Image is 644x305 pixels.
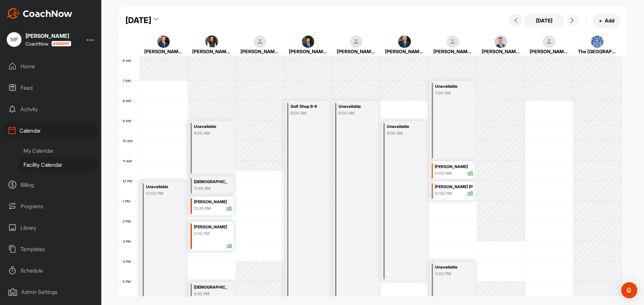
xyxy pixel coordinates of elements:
div: [DATE] [125,14,151,26]
div: Golf Shop 8-4 [290,103,324,110]
div: [PERSON_NAME] [194,198,232,206]
img: square_79f6e3d0e0224bf7dac89379f9e186cf.jpg [398,35,411,48]
button: [DATE] [524,14,564,27]
div: 11:00 AM [435,170,452,176]
div: MF [7,32,21,47]
button: +Add [593,13,620,28]
div: 6 AM [119,59,138,63]
div: 12:00 PM [435,190,452,197]
div: [PERSON_NAME] [194,223,232,231]
div: Admin Settings [4,284,98,300]
div: 7:00 AM [435,90,468,96]
div: 8:00 AM [290,110,324,116]
div: [PERSON_NAME] [433,48,472,55]
div: 8 AM [119,99,138,103]
div: 9 AM [119,119,138,123]
img: square_21a52c34a1b27affb0df1d7893c918db.jpg [591,35,604,48]
div: Schedule [4,262,98,279]
div: 1 PM [119,199,137,203]
div: Feed [4,79,98,96]
div: 5:00 PM [194,291,227,297]
img: CoachNow [7,8,72,19]
div: [PERSON_NAME] [144,48,183,55]
div: The [GEOGRAPHIC_DATA] [578,48,616,55]
div: My Calendar [19,144,98,158]
div: Open Intercom Messenger [621,282,637,298]
div: Programs [4,198,98,215]
img: square_50820e9176b40dfe1a123c7217094fa9.jpg [302,35,315,48]
div: [PERSON_NAME] [289,48,327,55]
div: 8:00 AM [338,110,372,116]
div: [DEMOGRAPHIC_DATA] CLOSING [194,284,227,291]
div: Activity [4,101,98,118]
div: 9:00 AM [194,130,227,136]
img: square_default-ef6cabf814de5a2bf16c804365e32c732080f9872bdf737d349900a9daf73cf9.png [350,35,363,48]
div: 11:45 AM [194,185,227,192]
div: [PERSON_NAME] [240,48,279,55]
img: square_default-ef6cabf814de5a2bf16c804365e32c732080f9872bdf737d349900a9daf73cf9.png [254,35,266,48]
div: 4:00 PM [435,271,468,277]
div: 3 PM [119,239,138,243]
span: + [599,17,602,24]
div: 11 AM [119,159,139,163]
div: Facility Calendar [19,158,98,172]
div: Unavailable [338,103,372,110]
div: Unavailable [194,123,227,131]
div: Home [4,58,98,75]
div: 7 AM [119,79,138,83]
div: 4 PM [119,259,138,263]
div: 2:00 PM [194,231,210,237]
div: 12 PM [119,179,139,183]
div: Calendar [4,122,98,139]
div: [PERSON_NAME] [25,33,71,39]
div: [PERSON_NAME] [530,48,568,55]
div: Unavailable [146,183,179,191]
img: square_b7f20754f9f8f6eaa06991cc1baa4178.jpg [494,35,507,48]
div: 12:00 PM [146,190,179,197]
div: CoachNow [25,41,71,47]
img: CoachNow acadmey [51,41,71,47]
div: 2 PM [119,219,138,223]
div: [PERSON_NAME] [482,48,520,55]
img: square_318c742b3522fe015918cc0bd9a1d0e8.jpg [205,35,218,48]
div: 9:00 AM [387,130,420,136]
div: 5 PM [119,280,138,284]
div: Unavailable [435,263,468,271]
div: Templates [4,241,98,257]
div: 10 AM [119,139,139,143]
div: [PERSON_NAME] [385,48,424,55]
img: square_bee3fa92a6c3014f3bfa0d4fe7d50730.jpg [157,35,170,48]
div: [PERSON_NAME] [435,163,473,171]
div: [PERSON_NAME] [192,48,231,55]
img: square_default-ef6cabf814de5a2bf16c804365e32c732080f9872bdf737d349900a9daf73cf9.png [543,35,555,48]
div: Billing [4,176,98,193]
div: [PERSON_NAME] [337,48,375,55]
img: square_default-ef6cabf814de5a2bf16c804365e32c732080f9872bdf737d349900a9daf73cf9.png [446,35,459,48]
div: Unavailable [435,83,468,90]
div: [DEMOGRAPHIC_DATA] closing [194,178,227,186]
div: 12:45 PM [194,206,211,212]
div: Unavailable [387,123,420,131]
div: [PERSON_NAME] [PERSON_NAME] [435,183,473,191]
div: Library [4,219,98,236]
